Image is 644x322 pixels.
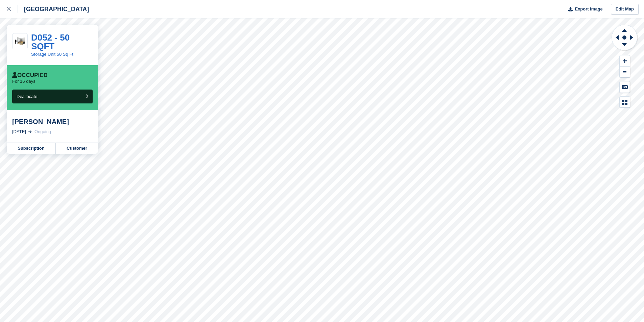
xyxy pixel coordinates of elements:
[575,6,602,13] span: Export Image
[31,52,73,57] a: Storage Unit 50 Sq Ft
[12,128,26,135] div: [DATE]
[611,4,639,15] a: Edit Map
[564,4,603,15] button: Export Image
[620,55,630,67] button: Zoom In
[620,81,630,93] button: Keyboard Shortcuts
[18,5,89,13] div: [GEOGRAPHIC_DATA]
[12,72,48,79] div: Occupied
[17,94,37,99] span: Deallocate
[56,143,98,154] a: Customer
[12,118,93,126] div: [PERSON_NAME]
[28,130,32,133] img: arrow-right-light-icn-cde0832a797a2874e46488d9cf13f60e5c3a73dbe684e267c42b8395dfbc2abf.svg
[13,36,27,47] img: 50-sqft-unit.jpg
[31,32,70,51] a: D052 - 50 SQFT
[7,143,56,154] a: Subscription
[620,67,630,78] button: Zoom Out
[620,97,630,108] button: Map Legend
[12,90,93,103] button: Deallocate
[34,128,51,135] div: Ongoing
[12,79,35,84] p: For 16 days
